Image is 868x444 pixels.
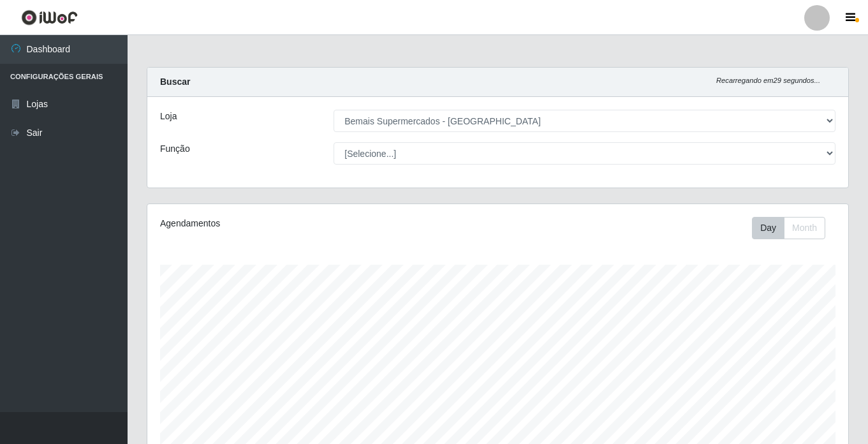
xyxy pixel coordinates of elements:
[160,77,190,87] strong: Buscar
[716,77,820,84] i: Recarregando em 29 segundos...
[784,217,825,239] button: Month
[160,142,190,156] label: Função
[21,10,78,26] img: CoreUI Logo
[160,217,430,230] div: Agendamentos
[752,217,784,239] button: Day
[160,110,177,123] label: Loja
[752,217,835,239] div: Toolbar with button groups
[752,217,825,239] div: First group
